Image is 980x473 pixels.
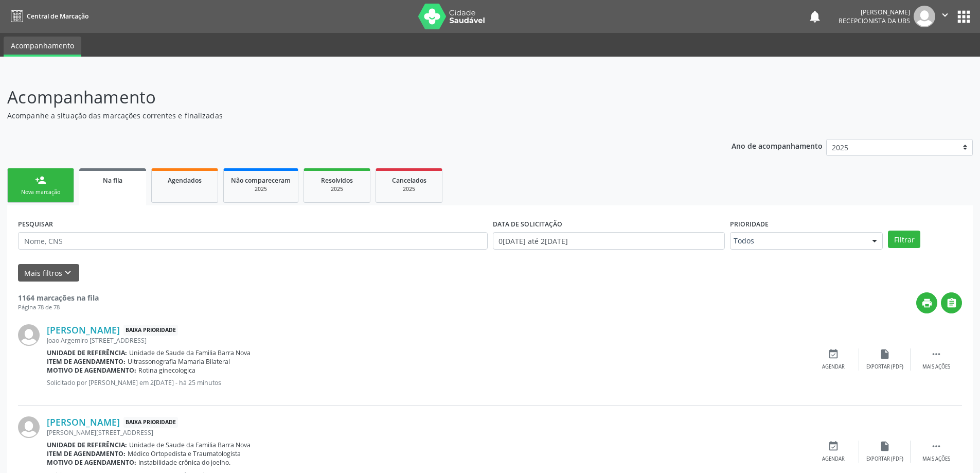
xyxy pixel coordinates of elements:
div: Agendar [822,456,845,463]
a: Acompanhamento [4,37,81,57]
i: print [921,297,933,309]
b: Motivo de agendamento: [47,458,136,467]
span: Unidade de Saude da Familia Barra Nova [129,441,251,449]
button:  [941,292,962,313]
a: [PERSON_NAME] [47,324,120,336]
i: insert_drive_file [879,441,890,452]
span: Ultrassonografia Mamaria Bilateral [128,357,230,366]
i:  [931,348,942,360]
span: Cancelados [392,176,426,185]
div: person_add [35,174,46,186]
button: print [916,292,937,313]
i:  [939,9,951,21]
span: Não compareceram [231,176,291,185]
b: Unidade de referência: [47,348,127,357]
div: Mais ações [922,456,950,463]
p: Ano de acompanhamento [732,139,823,152]
button: Filtrar [888,231,920,248]
input: Nome, CNS [18,232,488,250]
div: 2025 [311,185,363,193]
button: apps [955,8,973,26]
div: Joao Argemiro [STREET_ADDRESS] [47,336,808,345]
b: Unidade de referência: [47,441,127,449]
span: Instabilidade crônica do joelho. [138,458,230,467]
div: [PERSON_NAME][STREET_ADDRESS] [47,428,808,437]
label: DATA DE SOLICITAÇÃO [493,216,562,232]
i: event_available [828,441,839,452]
div: 2025 [383,185,435,193]
label: Prioridade [730,216,769,232]
b: Item de agendamento: [47,357,126,366]
i: keyboard_arrow_down [62,267,74,278]
img: img [914,6,935,27]
div: 2025 [231,185,291,193]
input: Selecione um intervalo [493,232,725,250]
i: insert_drive_file [879,348,890,360]
i:  [931,441,942,452]
div: Mais ações [922,363,950,371]
img: img [18,324,40,346]
button:  [935,6,955,27]
span: Central de Marcação [27,12,88,21]
b: Motivo de agendamento: [47,366,136,375]
div: Exportar (PDF) [866,456,903,463]
span: Unidade de Saude da Familia Barra Nova [129,348,251,357]
span: Rotina ginecologica [138,366,195,375]
p: Acompanhamento [7,84,683,110]
i: event_available [828,348,839,360]
i:  [946,297,957,309]
strong: 1164 marcações na fila [18,293,99,303]
span: Todos [734,236,862,246]
label: PESQUISAR [18,216,53,232]
span: Médico Ortopedista e Traumatologista [128,449,241,458]
div: Página 78 de 78 [18,303,99,312]
img: img [18,416,40,438]
button: notifications [808,9,822,24]
button: Mais filtroskeyboard_arrow_down [18,264,79,282]
span: Recepcionista da UBS [839,16,910,25]
p: Acompanhe a situação das marcações correntes e finalizadas [7,110,683,121]
b: Item de agendamento: [47,449,126,458]
span: Agendados [168,176,202,185]
div: Agendar [822,363,845,371]
span: Baixa Prioridade [123,325,178,336]
span: Baixa Prioridade [123,417,178,428]
a: Central de Marcação [7,8,88,25]
div: Nova marcação [15,188,66,196]
div: [PERSON_NAME] [839,8,910,16]
span: Na fila [103,176,122,185]
p: Solicitado por [PERSON_NAME] em 2[DATE] - há 25 minutos [47,378,808,387]
span: Resolvidos [321,176,353,185]
a: [PERSON_NAME] [47,416,120,428]
div: Exportar (PDF) [866,363,903,371]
